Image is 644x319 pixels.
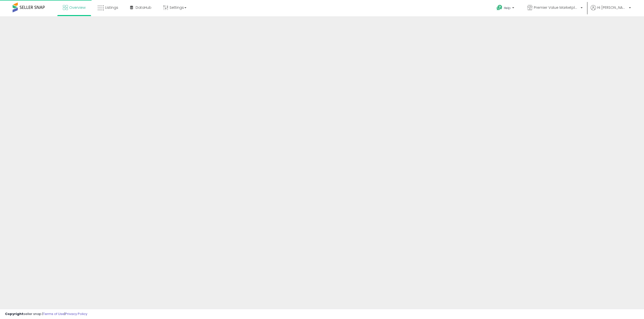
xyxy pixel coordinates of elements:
[534,5,579,10] span: Premier Value Marketplace LLC
[69,5,86,10] span: Overview
[496,5,503,11] i: Get Help
[504,6,511,10] span: Help
[591,5,631,16] a: Hi [PERSON_NAME]
[136,5,151,10] span: DataHub
[105,5,118,10] span: Listings
[597,5,627,10] span: Hi [PERSON_NAME]
[493,1,519,16] a: Help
